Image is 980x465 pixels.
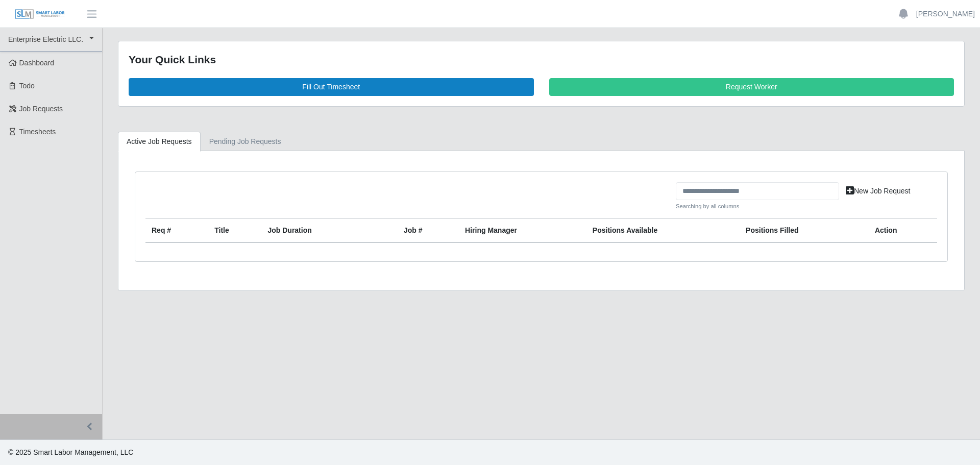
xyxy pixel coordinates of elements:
[869,219,937,243] th: Action
[740,219,869,243] th: Positions Filled
[19,128,56,136] span: Timesheets
[549,78,954,96] a: Request Worker
[8,448,133,456] span: © 2025 Smart Labor Management, LLC
[118,132,201,152] a: Active Job Requests
[19,82,35,90] span: Todo
[261,219,373,243] th: Job Duration
[145,219,208,243] th: Req #
[19,105,63,113] span: Job Requests
[14,9,65,20] img: SLM Logo
[916,9,975,19] a: [PERSON_NAME]
[676,202,839,211] small: Searching by all columns
[398,219,459,243] th: Job #
[19,59,55,67] span: Dashboard
[459,219,586,243] th: Hiring Manager
[839,182,917,200] a: New Job Request
[586,219,740,243] th: Positions Available
[208,219,261,243] th: Title
[129,78,534,96] a: Fill Out Timesheet
[129,52,954,68] div: Your Quick Links
[201,132,290,152] a: Pending Job Requests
